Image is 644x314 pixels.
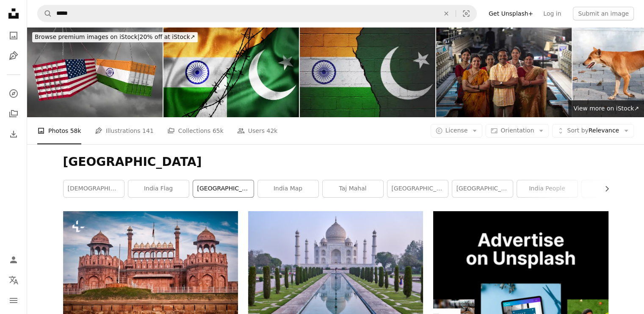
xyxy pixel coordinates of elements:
[64,180,124,197] a: [DEMOGRAPHIC_DATA] girl
[142,126,154,135] span: 141
[167,117,224,144] a: Collections 65k
[5,47,22,64] a: Illustrations
[5,5,22,24] a: Home — Unsplash
[568,100,644,117] a: View more on iStock↗
[567,127,588,134] span: Sort by
[213,126,224,135] span: 65k
[445,127,468,134] span: License
[248,265,423,273] a: photo of Taj Mahal
[436,27,572,117] img: Confident owner standing with female coworkers in factory
[237,117,278,144] a: Users 42k
[538,7,566,20] a: Log in
[552,124,634,138] button: Sort byRelevance
[573,7,634,20] button: Submit an image
[486,124,549,138] button: Orientation
[567,127,619,135] span: Relevance
[582,180,642,197] a: ganesh
[500,127,534,134] span: Orientation
[323,180,383,197] a: taj mahal
[128,180,189,197] a: india flag
[517,180,578,197] a: india people
[5,292,22,309] button: Menu
[387,180,448,197] a: [GEOGRAPHIC_DATA]
[484,7,538,20] a: Get Unsplash+
[599,180,608,197] button: scroll list to the right
[266,126,277,135] span: 42k
[5,251,22,268] a: Log in / Sign up
[5,85,22,102] a: Explore
[258,180,318,197] a: india map
[437,6,456,22] button: Clear
[5,126,22,143] a: Download History
[456,6,476,22] button: Visual search
[27,27,203,47] a: Browse premium images on iStock|20% off at iStock↗
[163,27,299,117] img: Grunge flags of India and Pakistan divided by barb wire illustration
[300,27,435,117] img: India vs Pakistan
[35,33,139,40] span: Browse premium images on iStock |
[63,154,608,170] h1: [GEOGRAPHIC_DATA]
[5,105,22,122] a: Collections
[431,124,483,138] button: License
[37,5,477,22] form: Find visuals sitewide
[95,117,154,144] a: Illustrations 141
[193,180,254,197] a: [GEOGRAPHIC_DATA]
[63,265,238,273] a: Lahori Gate of Red fort Lal Qila constructed in 17th century by Mughal king Shah Jahan UNESCO Wor...
[452,180,513,197] a: [GEOGRAPHIC_DATA]
[38,6,52,22] button: Search Unsplash
[35,33,195,40] span: 20% off at iStock ↗
[573,105,639,112] span: View more on iStock ↗
[5,272,22,289] button: Language
[5,27,22,44] a: Photos
[27,27,163,117] img: US tariff on India import trade war cargo shipping container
